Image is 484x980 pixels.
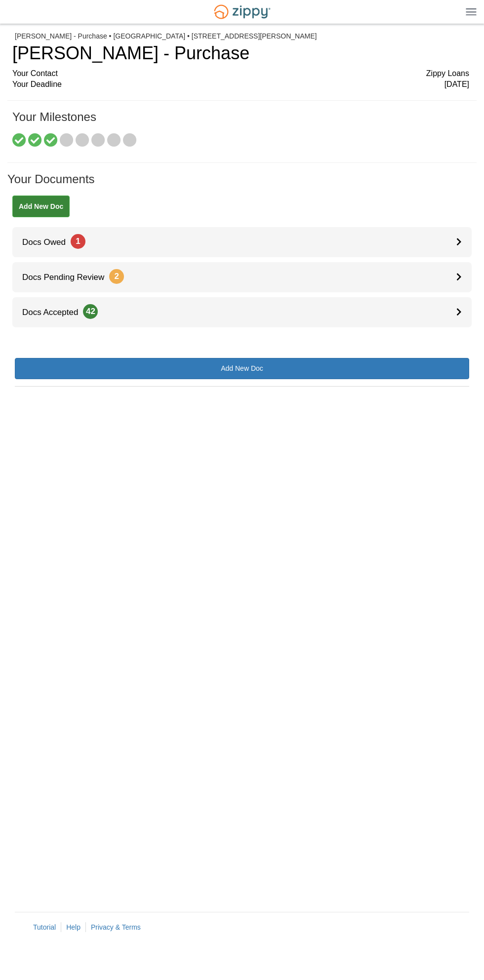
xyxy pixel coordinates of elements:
[12,111,469,133] h1: Your Milestones
[7,173,477,196] h1: Your Documents
[12,227,472,257] a: Docs Owed1
[15,32,469,40] div: [PERSON_NAME] - Purchase • [GEOGRAPHIC_DATA] • [STREET_ADDRESS][PERSON_NAME]
[12,79,469,90] div: Your Deadline
[12,43,469,63] h1: [PERSON_NAME] - Purchase
[12,297,472,327] a: Docs Accepted42
[15,358,469,379] a: Add New Doc
[71,234,85,249] span: 1
[466,8,477,15] img: Mobile Dropdown Menu
[12,273,124,282] span: Docs Pending Review
[12,237,85,247] span: Docs Owed
[33,923,56,931] a: Tutorial
[12,262,472,292] a: Docs Pending Review2
[83,304,98,319] span: 42
[444,79,469,90] span: [DATE]
[12,196,70,217] a: Add New Doc
[91,923,141,931] a: Privacy & Terms
[66,923,81,931] a: Help
[109,269,124,284] span: 2
[12,68,469,79] div: Your Contact
[426,68,469,79] span: Zippy Loans
[12,308,98,317] span: Docs Accepted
